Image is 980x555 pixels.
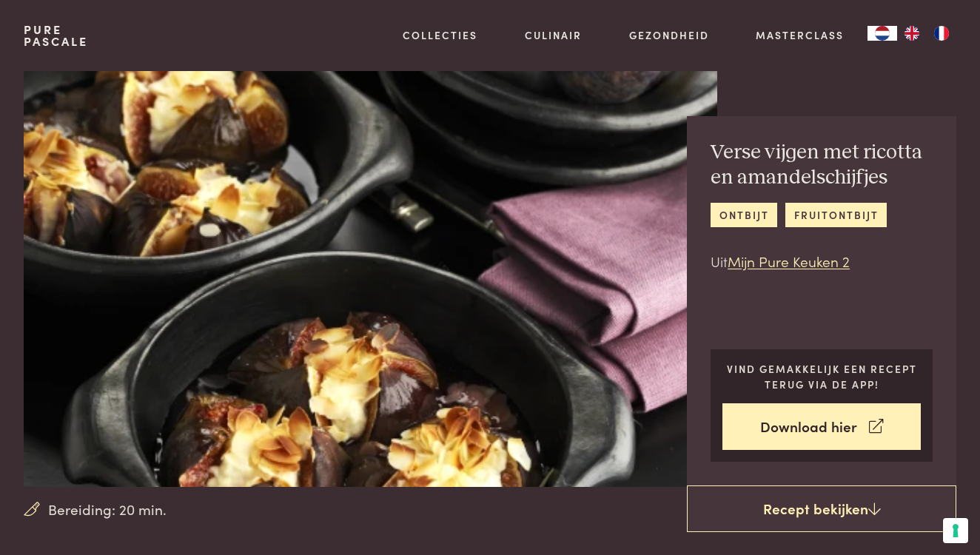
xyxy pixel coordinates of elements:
ul: Language list [897,26,956,41]
a: fruitontbijt [785,203,887,227]
a: Culinair [525,27,582,43]
div: Language [867,26,897,41]
button: Uw voorkeuren voor toestemming voor trackingtechnologieën [943,518,968,543]
a: EN [897,26,927,41]
a: FR [927,26,956,41]
span: Bereiding: 20 min. [48,499,167,520]
h2: Verse vijgen met ricotta en amandelschijfjes [711,140,933,191]
p: Vind gemakkelijk een recept terug via de app! [722,361,921,391]
a: Mijn Pure Keuken 2 [728,251,850,271]
a: NL [867,26,897,41]
a: Collecties [403,27,477,43]
a: Masterclass [756,27,844,43]
a: ontbijt [711,203,777,227]
a: Recept bekijken [687,485,956,533]
aside: Language selected: Nederlands [867,26,956,41]
p: Uit [711,251,933,272]
a: PurePascale [24,24,88,47]
img: Verse vijgen met ricotta en amandelschijfjes [24,71,717,487]
a: Gezondheid [629,27,709,43]
a: Download hier [722,403,921,450]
